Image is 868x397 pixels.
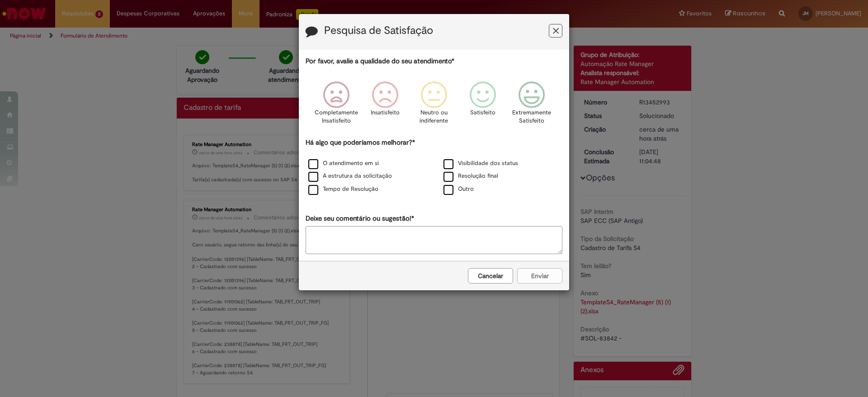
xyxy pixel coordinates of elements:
[313,75,359,137] div: Completamente Insatisfeito
[306,138,562,196] div: Há algo que poderíamos melhorar?*
[468,268,513,284] button: Cancelar
[308,172,392,180] label: A estrutura da solicitação
[443,172,498,180] label: Resolução final
[308,185,378,194] label: Tempo de Resolução
[315,109,358,125] p: Completamente Insatisfeito
[362,75,408,137] div: Insatisfeito
[371,109,400,117] p: Insatisfeito
[512,109,551,125] p: Extremamente Satisfeito
[418,109,450,125] p: Neutro ou indiferente
[509,75,555,137] div: Extremamente Satisfeito
[308,159,379,168] label: O atendimento em si
[443,159,518,168] label: Visibilidade dos status
[411,75,457,137] div: Neutro ou indiferente
[460,75,506,137] div: Satisfeito
[443,185,474,194] label: Outro
[324,25,433,37] label: Pesquisa de Satisfação
[470,109,495,117] p: Satisfeito
[306,214,414,223] label: Deixe seu comentário ou sugestão!*
[306,57,454,66] label: Por favor, avalie a qualidade do seu atendimento*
